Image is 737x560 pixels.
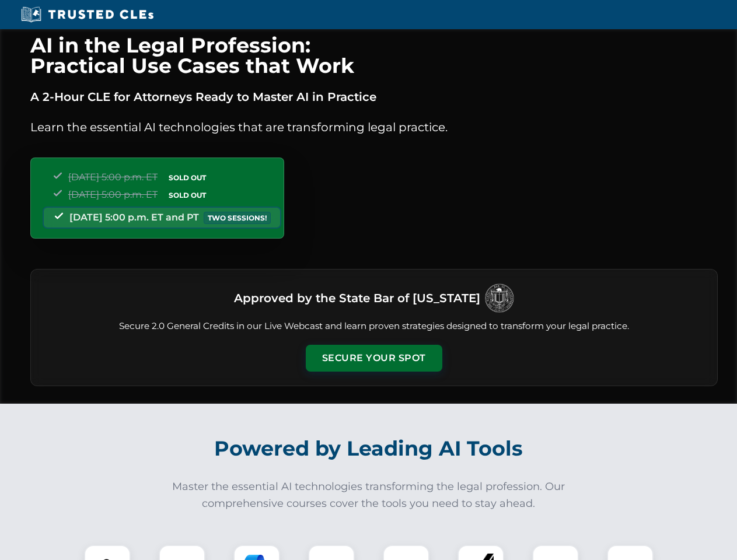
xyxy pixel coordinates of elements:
button: Secure Your Spot [306,345,442,372]
h2: Powered by Leading AI Tools [46,428,692,469]
p: A 2-Hour CLE for Attorneys Ready to Master AI in Practice [30,87,718,106]
p: Learn the essential AI technologies that are transforming legal practice. [30,118,718,136]
img: Trusted CLEs [18,6,157,23]
span: [DATE] 5:00 p.m. ET [68,171,158,183]
span: SOLD OUT [165,171,210,184]
span: SOLD OUT [165,189,210,201]
p: Secure 2.0 General Credits in our Live Webcast and learn proven strategies designed to transform ... [45,320,703,333]
img: Logo [485,283,514,313]
p: Master the essential AI technologies transforming the legal profession. Our comprehensive courses... [165,478,573,512]
h3: Approved by the State Bar of [US_STATE] [234,288,480,309]
h1: AI in the Legal Profession: Practical Use Cases that Work [30,35,718,76]
span: [DATE] 5:00 p.m. ET [68,189,158,200]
